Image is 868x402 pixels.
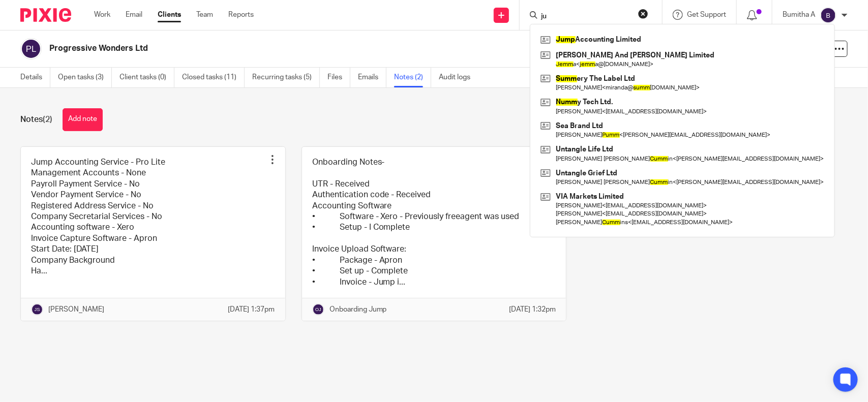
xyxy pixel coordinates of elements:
[126,10,142,20] a: Email
[94,10,110,20] a: Work
[540,12,632,21] input: Search
[20,8,71,22] img: Pixie
[49,43,577,54] h2: Progressive Wonders Ltd
[20,38,42,59] img: svg%3E
[119,68,174,87] a: Client tasks (0)
[31,303,43,316] img: svg%3E
[509,304,556,315] p: [DATE] 1:32pm
[327,68,350,87] a: Files
[43,115,52,123] span: (2)
[439,68,478,87] a: Audit logs
[687,11,726,18] span: Get Support
[252,68,320,87] a: Recurring tasks (5)
[48,304,104,315] p: [PERSON_NAME]
[58,68,112,87] a: Open tasks (3)
[182,68,245,87] a: Closed tasks (11)
[638,9,648,19] button: Clear
[20,68,50,87] a: Details
[820,7,836,23] img: svg%3E
[228,10,254,20] a: Reports
[228,304,275,315] p: [DATE] 1:37pm
[196,10,213,20] a: Team
[358,68,386,87] a: Emails
[330,304,387,315] p: Onboarding Jump
[158,10,181,20] a: Clients
[783,10,815,20] p: Bumitha A
[20,114,52,125] h1: Notes
[394,68,431,87] a: Notes (2)
[312,303,324,316] img: svg%3E
[63,108,103,131] button: Add note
